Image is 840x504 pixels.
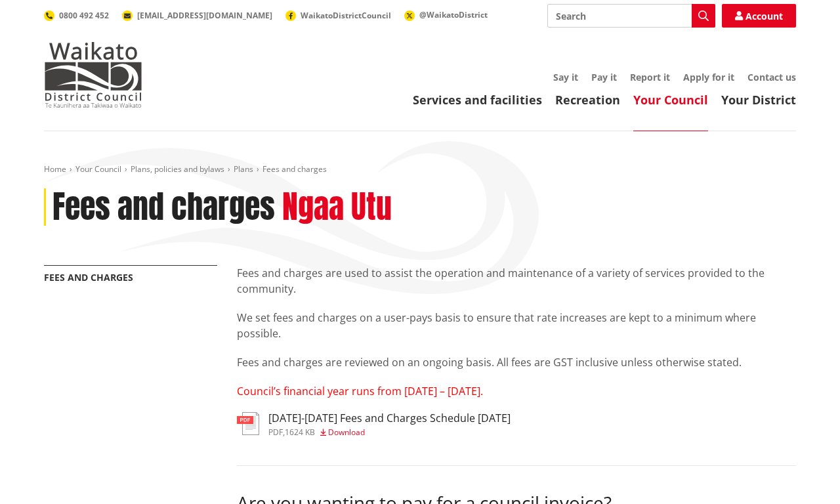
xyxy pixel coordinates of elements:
span: pdf [268,427,283,438]
a: Say it [553,71,578,83]
a: WaikatoDistrictCouncil [285,10,391,21]
a: Pay it [591,71,617,83]
h3: [DATE]-[DATE] Fees and Charges Schedule [DATE] [268,412,511,425]
h1: Fees and charges [52,188,275,226]
div: , [268,429,511,436]
p: We set fees and charges on a user-pays basis to ensure that rate increases are kept to a minimum ... [237,310,796,341]
a: [EMAIL_ADDRESS][DOMAIN_NAME] [122,10,272,21]
span: Fees and charges [262,163,327,175]
a: Your Council [75,163,121,175]
a: Your District [721,92,796,108]
img: Waikato District Council - Te Kaunihera aa Takiwaa o Waikato [44,42,142,108]
a: Home [44,163,66,175]
span: 1624 KB [285,427,315,438]
input: Search input [547,4,715,28]
a: Fees and charges [44,271,133,283]
nav: breadcrumb [44,164,796,175]
img: document-pdf.svg [237,412,259,435]
span: 0800 492 452 [59,10,109,21]
a: Plans, policies and bylaws [131,163,224,175]
a: Apply for it [683,71,734,83]
span: [EMAIL_ADDRESS][DOMAIN_NAME] [137,10,272,21]
a: Plans [234,163,253,175]
span: Council’s financial year runs from [DATE] – [DATE]. [237,384,483,398]
a: Report it [630,71,670,83]
a: Recreation [555,92,620,108]
a: Your Council [633,92,708,108]
a: [DATE]-[DATE] Fees and Charges Schedule [DATE] pdf,1624 KB Download [237,412,511,436]
a: Account [722,4,796,28]
span: Download [328,427,365,438]
a: 0800 492 452 [44,10,109,21]
p: Fees and charges are reviewed on an ongoing basis. All fees are GST inclusive unless otherwise st... [237,354,796,370]
h2: Ngaa Utu [282,188,392,226]
a: Services and facilities [413,92,542,108]
a: Contact us [747,71,796,83]
p: Fees and charges are used to assist the operation and maintenance of a variety of services provid... [237,265,796,297]
a: @WaikatoDistrict [404,9,488,20]
span: WaikatoDistrictCouncil [301,10,391,21]
span: @WaikatoDistrict [419,9,488,20]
